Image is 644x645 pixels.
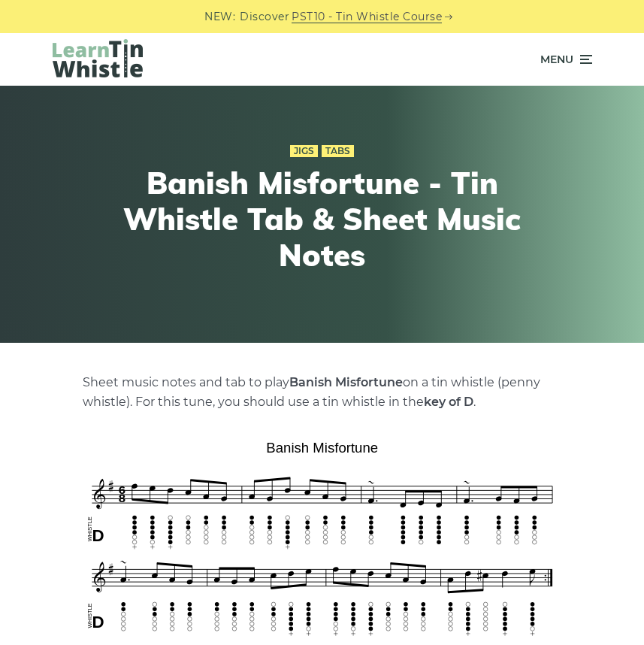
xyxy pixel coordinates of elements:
img: LearnTinWhistle.com [53,39,143,77]
strong: Banish Misfortune [289,375,403,389]
a: Jigs [290,145,318,157]
h1: Banish Misfortune - Tin Whistle Tab & Sheet Music Notes [119,165,525,273]
span: Menu [540,41,573,78]
strong: key of D [424,395,473,409]
p: Sheet music notes and tab to play on a tin whistle (penny whistle). For this tune, you should use... [83,373,562,412]
a: Tabs [322,145,354,157]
